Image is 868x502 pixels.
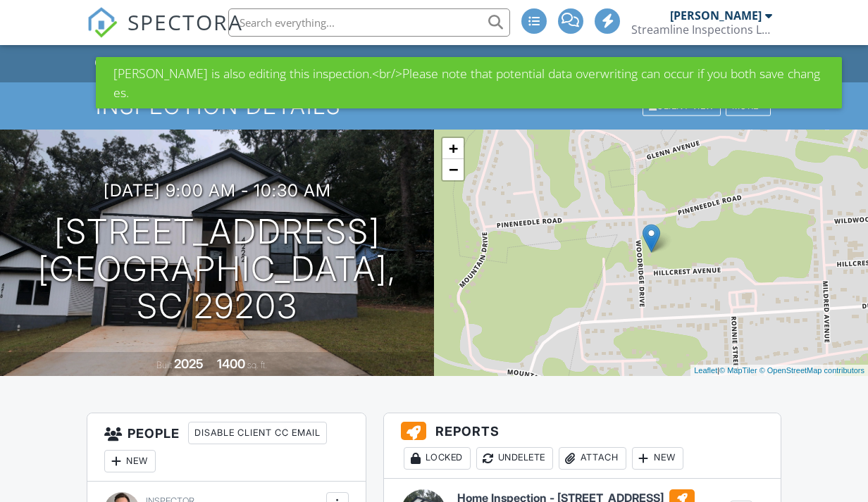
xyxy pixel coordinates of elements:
[87,413,366,482] h3: People
[631,23,772,37] div: Streamline Inspections LLC
[104,181,331,200] h3: [DATE] 9:00 am - 10:30 am
[174,356,204,371] div: 2025
[719,366,757,375] a: © MapTiler
[228,8,510,37] input: Search everything...
[694,366,717,375] a: Leaflet
[643,96,721,115] div: Client View
[442,159,464,180] a: Zoom out
[759,366,864,375] a: © OpenStreetMap contributors
[188,422,327,444] div: Disable Client CC Email
[384,413,781,478] h3: Reports
[156,360,172,370] span: Built
[23,213,411,325] h1: [STREET_ADDRESS] [GEOGRAPHIC_DATA], SC 29203
[690,365,868,377] div: |
[632,447,683,470] div: New
[641,100,724,111] a: Client View
[247,360,267,370] span: sq. ft.
[670,8,762,23] div: [PERSON_NAME]
[89,51,169,77] a: Dashboard
[442,138,464,159] a: Zoom in
[87,7,118,38] img: The Best Home Inspection Software - Spectora
[87,19,243,49] a: SPECTORA
[104,450,156,472] div: New
[96,57,843,108] div: [PERSON_NAME] is also editing this inspection.<br/>Please note that potential data overwriting ca...
[404,447,471,470] div: Locked
[476,447,553,470] div: Undelete
[128,7,243,37] span: SPECTORA
[726,96,771,115] div: More
[217,356,245,371] div: 1400
[559,447,626,470] div: Attach
[96,94,772,118] h1: Inspection Details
